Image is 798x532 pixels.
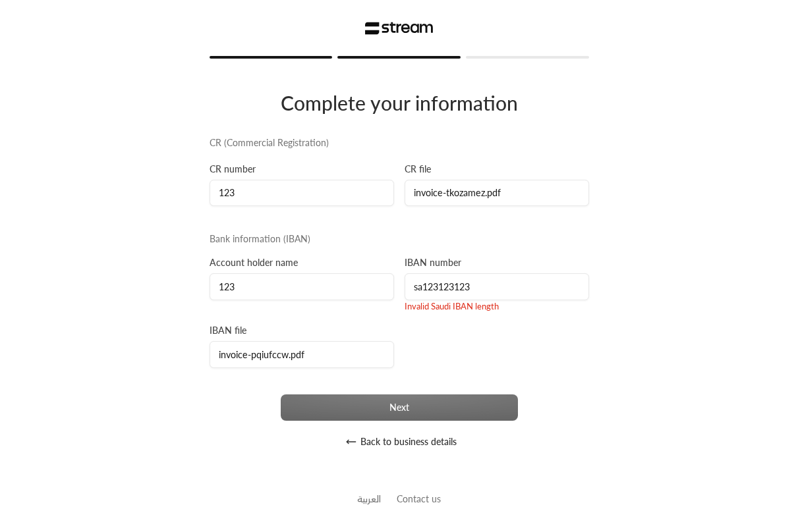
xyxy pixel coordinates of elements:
div: Bank information (IBAN) [204,232,594,246]
label: Account holder name [210,256,298,269]
a: Contact us [397,493,441,504]
div: Invalid Saudi IBAN length [405,300,589,313]
div: CR (Commercial Registration) [204,136,594,149]
img: Stream Logo [365,22,433,35]
label: IBAN number [405,256,461,269]
label: IBAN file [210,324,246,337]
button: Back to business details [210,429,588,455]
label: CR file [405,163,431,176]
label: CR number [210,163,256,176]
div: Complete your information [210,90,589,115]
a: العربية [357,487,381,511]
button: Contact us [397,492,441,506]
